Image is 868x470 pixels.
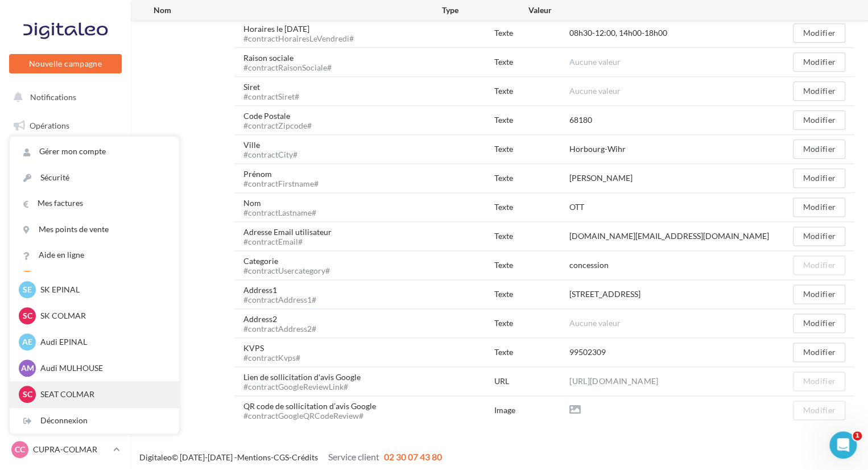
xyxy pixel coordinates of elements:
[569,288,640,300] div: [STREET_ADDRESS]
[494,172,569,184] div: Texte
[40,389,166,400] p: SEAT COLMAR
[139,452,172,461] a: Digitaleo
[494,27,569,39] div: Texte
[23,284,32,295] span: SE
[10,217,179,242] a: Mes points de vente
[494,230,569,242] div: Texte
[40,310,166,321] p: SK COLMAR
[569,318,621,328] span: Aucune valeur
[9,54,122,73] button: Nouvelle campagne
[793,255,845,275] button: Modifier
[793,226,845,246] button: Modifier
[793,81,845,101] button: Modifier
[243,23,363,43] div: Horaires le [DATE]
[10,139,179,164] a: Gérer mon compte
[569,374,658,388] a: [URL][DOMAIN_NAME]
[21,362,34,374] span: AM
[243,180,319,188] div: #contractFirstname#
[243,81,308,101] div: Siret
[7,200,124,224] a: Campagnes
[442,5,528,16] div: Type
[243,151,297,159] div: #contractCity#
[243,139,307,159] div: Ville
[243,209,316,217] div: #contractLastname#
[243,325,316,333] div: #contractAddress2#
[10,242,179,268] a: Aide en ligne
[243,372,370,391] div: Lien de sollicitation d'avis Google
[793,168,845,188] button: Modifier
[243,64,332,72] div: #contractRaisonSociale#
[30,92,76,102] span: Notifications
[494,56,569,68] div: Texte
[243,343,309,362] div: KVPS
[793,23,845,43] button: Modifier
[494,288,569,300] div: Texte
[328,451,379,461] span: Service client
[10,408,179,434] div: Déconnexion
[569,86,621,96] span: Aucune valeur
[243,52,341,72] div: Raison sociale
[853,431,862,440] span: 1
[154,5,442,16] div: Nom
[494,405,569,416] div: Image
[7,142,124,166] a: Boîte de réception1
[7,114,124,138] a: Opérations
[7,171,124,195] a: Visibilité en ligne
[139,452,442,461] span: © [DATE]-[DATE] - - -
[243,314,325,333] div: Address2
[384,451,442,461] span: 02 30 07 43 80
[793,401,845,420] button: Modifier
[243,412,376,420] div: #contractGoogleQRCodeReview#
[243,93,299,101] div: #contractSiret#
[40,362,166,374] p: Audi MULHOUSE
[569,347,606,358] div: 99502309
[569,172,633,184] div: [PERSON_NAME]
[569,57,621,67] span: Aucune valeur
[793,139,845,159] button: Modifier
[7,285,124,308] a: Calendrier
[243,285,325,304] div: Address1
[793,110,845,130] button: Modifier
[292,452,318,461] a: Crédits
[829,431,857,459] iframe: Intercom live chat
[7,351,124,384] a: Campagnes DataOnDemand
[494,259,569,271] div: Texte
[40,336,166,348] p: Audi EPINAL
[243,110,321,130] div: Code Postale
[494,201,569,213] div: Texte
[7,312,124,346] a: PLV et print personnalisable
[569,201,584,213] div: OTT
[528,5,759,16] div: Valeur
[243,238,332,246] div: #contractEmail#
[243,267,330,275] div: #contractUsercategory#
[243,35,354,43] div: #contractHorairesLeVendredi#
[243,226,341,246] div: Adresse Email utilisateur
[243,401,385,420] div: QR code de sollicitation d’avis Google
[793,52,845,72] button: Modifier
[40,284,166,295] p: SK EPINAL
[494,347,569,358] div: Texte
[243,255,339,275] div: Categorie
[274,452,289,461] a: CGS
[243,122,312,130] div: #contractZipcode#
[237,452,271,461] a: Mentions
[30,121,69,130] span: Opérations
[23,389,32,400] span: SC
[9,439,122,460] a: CC CUPRA-COLMAR
[569,259,609,271] div: concession
[243,296,316,304] div: #contractAddress1#
[7,256,124,280] a: Médiathèque
[22,336,32,348] span: AE
[10,191,179,216] a: Mes factures
[243,354,300,362] div: #contractKvps#
[793,314,845,333] button: Modifier
[793,372,845,391] button: Modifier
[569,114,592,126] div: 68180
[15,444,25,455] span: CC
[7,228,124,252] a: Contacts
[243,383,361,391] div: #contractGoogleReviewLink#
[7,85,119,109] button: Notifications
[569,27,667,39] div: 08h30-12:00, 14h00-18h00
[243,197,325,217] div: Nom
[793,343,845,362] button: Modifier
